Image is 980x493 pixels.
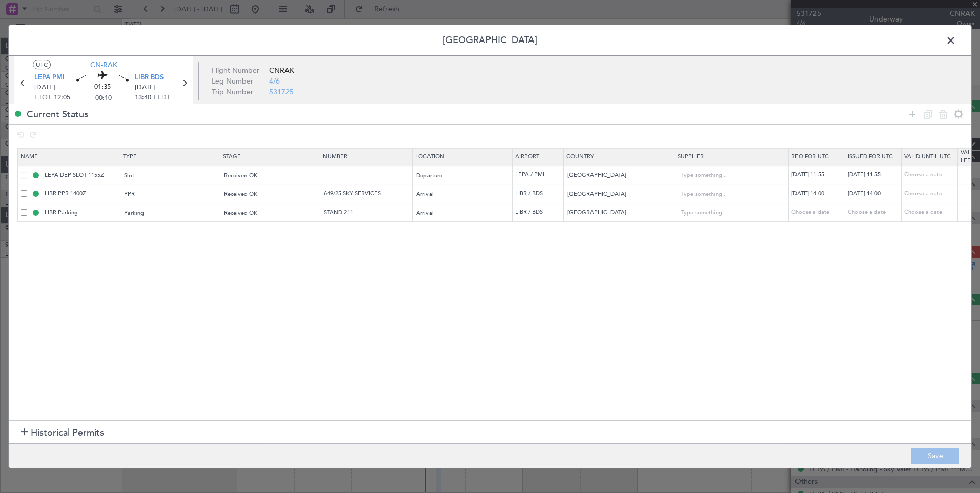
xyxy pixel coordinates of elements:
div: [DATE] 11:55 [791,171,845,179]
header: [GEOGRAPHIC_DATA] [9,25,971,56]
span: Req For Utc [791,153,829,160]
span: Issued For Utc [848,153,893,160]
span: Valid Until Utc [904,153,951,160]
div: Choose a date [791,208,845,217]
div: [DATE] 14:00 [791,190,845,198]
div: Choose a date [904,190,957,198]
div: Choose a date [904,171,957,179]
div: Choose a date [848,208,901,217]
div: [DATE] 14:00 [848,190,901,198]
div: Choose a date [904,208,957,217]
div: [DATE] 11:55 [848,171,901,179]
